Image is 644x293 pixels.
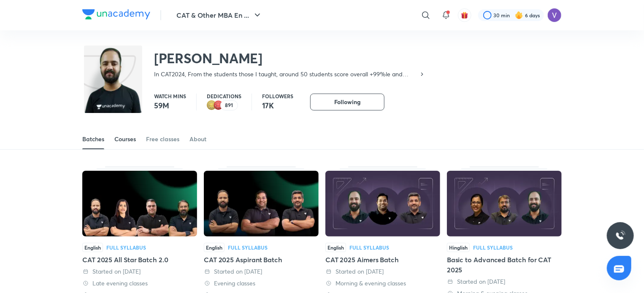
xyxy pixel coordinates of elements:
[204,171,319,237] img: Thumbnail
[458,8,471,22] button: avatar
[325,255,440,265] div: CAT 2025 Aimers Batch
[114,129,136,149] a: Courses
[325,171,440,237] img: Thumbnail
[189,135,206,143] div: About
[204,255,319,265] div: CAT 2025 Aspirant Batch
[106,245,146,250] div: Full Syllabus
[82,9,150,19] img: Company Logo
[473,245,513,250] div: Full Syllabus
[615,231,625,241] img: ttu
[334,98,360,106] span: Following
[228,245,268,250] div: Full Syllabus
[204,267,319,276] div: Started on 2 Jan 2025
[515,11,523,19] img: streak
[146,129,179,149] a: Free classes
[204,243,225,252] span: English
[214,100,224,110] img: educator badge1
[447,243,470,252] span: Hinglish
[82,267,197,276] div: Started on 30 Jan 2025
[82,243,103,252] span: English
[325,243,346,252] span: English
[547,8,562,22] img: Vatsal Kanodia
[461,11,468,19] img: avatar
[82,171,197,237] img: Thumbnail
[146,135,179,143] div: Free classes
[262,100,293,110] p: 17K
[207,100,217,110] img: educator badge2
[82,279,197,288] div: Late evening classes
[310,94,384,110] button: Following
[114,135,136,143] div: Courses
[82,129,104,149] a: Batches
[447,255,562,275] div: Basic to Advanced Batch for CAT 2025
[225,102,233,108] p: 891
[204,279,319,288] div: Evening classes
[82,9,150,22] a: Company Logo
[325,267,440,276] div: Started on 29 Dec 2024
[207,94,241,99] p: Dedications
[154,100,186,110] p: 59M
[82,255,197,265] div: CAT 2025 All Star Batch 2.0
[171,7,268,24] button: CAT & Other MBA En ...
[154,50,425,67] h2: [PERSON_NAME]
[84,47,142,116] img: class
[325,279,440,288] div: Morning & evening classes
[262,94,293,99] p: Followers
[82,135,104,143] div: Batches
[447,171,562,237] img: Thumbnail
[447,277,562,286] div: Started on 2 Dec 2024
[349,245,389,250] div: Full Syllabus
[154,70,419,78] p: In CAT2024, From the students those I taught, around 50 students score overall +99%le and around ...
[154,94,186,99] p: Watch mins
[189,129,206,149] a: About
